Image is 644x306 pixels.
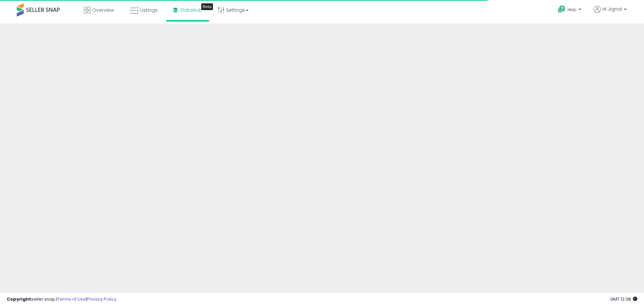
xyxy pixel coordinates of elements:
a: Privacy Policy [87,296,116,302]
span: 2025-09-8 12:38 GMT [610,296,637,302]
div: Tooltip anchor [201,3,213,10]
div: seller snap | | [7,296,116,303]
span: Listings [140,7,158,13]
strong: Copyright [7,296,31,302]
span: Overview [92,7,114,13]
span: Hi Jignal [602,6,622,12]
a: Terms of Use [57,296,86,302]
i: Get Help [557,5,566,13]
a: Hi Jignal [594,6,627,21]
span: Help [568,7,577,12]
span: DataHub [181,7,202,13]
